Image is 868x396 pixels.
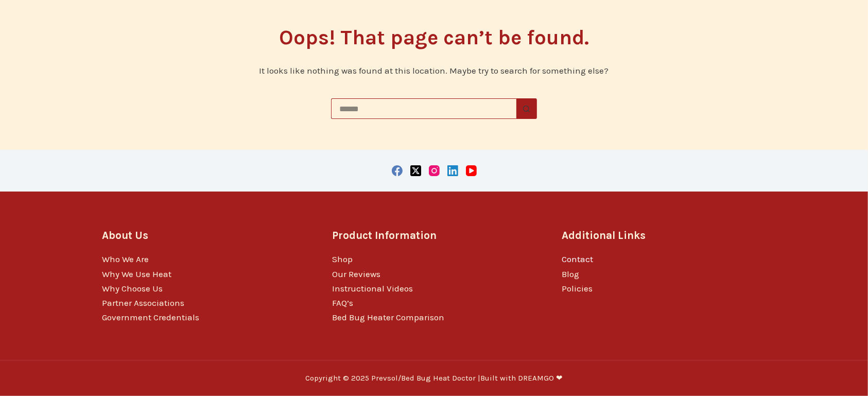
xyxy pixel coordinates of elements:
[516,98,537,119] button: Search button
[480,373,563,383] a: Built with DREAMGO ❤
[562,269,579,279] a: Blog
[332,228,536,244] h3: Product Information
[102,312,199,322] a: Government Credentials
[332,269,380,279] a: Our Reviews
[102,283,163,294] a: Why Choose Us
[410,165,421,176] a: X (Twitter)
[332,298,353,308] a: FAQ’s
[332,283,413,294] a: Instructional Videos
[259,63,609,78] div: It looks like nothing was found at this location. Maybe try to search for something else?
[429,165,440,176] a: Instagram
[331,98,516,119] input: Search for...
[102,254,149,264] a: Who We Are
[466,165,477,176] a: YouTube
[332,254,353,264] a: Shop
[392,165,403,176] a: Facebook
[102,298,184,308] a: Partner Associations
[562,254,593,264] a: Contact
[562,228,766,244] h3: Additional Links
[447,165,458,176] a: LinkedIn
[102,269,171,279] a: Why We Use Heat
[305,373,563,384] p: Copyright © 2025 Prevsol/Bed Bug Heat Doctor |
[562,283,593,294] a: Policies
[102,22,766,53] h1: Oops! That page can’t be found.
[102,228,306,244] h3: About Us
[332,312,444,322] a: Bed Bug Heater Comparison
